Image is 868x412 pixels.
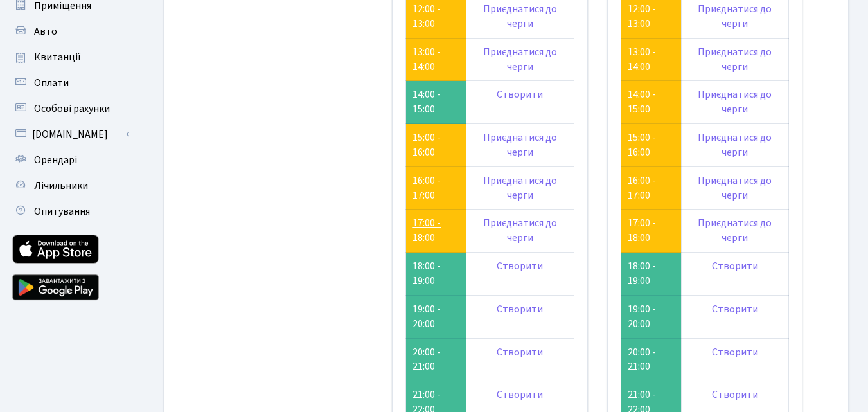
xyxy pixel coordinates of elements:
[412,130,441,159] a: 15:00 - 16:00
[6,199,135,224] a: Опитування
[497,345,543,359] a: Створити
[497,388,543,402] a: Створити
[34,24,57,39] span: Авто
[6,147,135,173] a: Орендарі
[698,45,772,74] a: Приєднатися до черги
[712,345,758,359] a: Створити
[628,87,656,116] a: 14:00 - 15:00
[698,87,772,116] a: Приєднатися до черги
[406,253,466,296] td: 18:00 - 19:00
[406,81,466,124] td: 14:00 - 15:00
[406,338,466,381] td: 20:00 - 21:00
[698,216,772,245] a: Приєднатися до черги
[6,19,135,44] a: Авто
[412,216,441,245] a: 17:00 - 18:00
[34,204,90,219] span: Опитування
[34,76,69,90] span: Оплати
[6,70,135,96] a: Оплати
[497,87,543,102] a: Створити
[698,174,772,202] a: Приєднатися до черги
[412,174,441,202] a: 16:00 - 17:00
[34,102,110,116] span: Особові рахунки
[6,173,135,199] a: Лічильники
[621,338,681,381] td: 20:00 - 21:00
[628,174,656,202] a: 16:00 - 17:00
[483,2,557,31] a: Приєднатися до черги
[712,259,758,273] a: Створити
[698,2,772,31] a: Приєднатися до черги
[621,253,681,296] td: 18:00 - 19:00
[34,153,77,167] span: Орендарі
[497,302,543,316] a: Створити
[628,130,656,159] a: 15:00 - 16:00
[497,259,543,273] a: Створити
[698,130,772,159] a: Приєднатися до черги
[628,45,656,74] a: 13:00 - 14:00
[6,44,135,70] a: Квитанції
[34,50,81,64] span: Квитанції
[6,121,135,147] a: [DOMAIN_NAME]
[712,388,758,402] a: Створити
[483,45,557,74] a: Приєднатися до черги
[34,179,88,193] span: Лічильники
[412,45,441,74] a: 13:00 - 14:00
[483,174,557,202] a: Приєднатися до черги
[406,295,466,338] td: 19:00 - 20:00
[628,2,656,31] a: 12:00 - 13:00
[6,96,135,121] a: Особові рахунки
[412,2,441,31] a: 12:00 - 13:00
[483,130,557,159] a: Приєднатися до черги
[621,295,681,338] td: 19:00 - 20:00
[712,302,758,316] a: Створити
[483,216,557,245] a: Приєднатися до черги
[628,216,656,245] a: 17:00 - 18:00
